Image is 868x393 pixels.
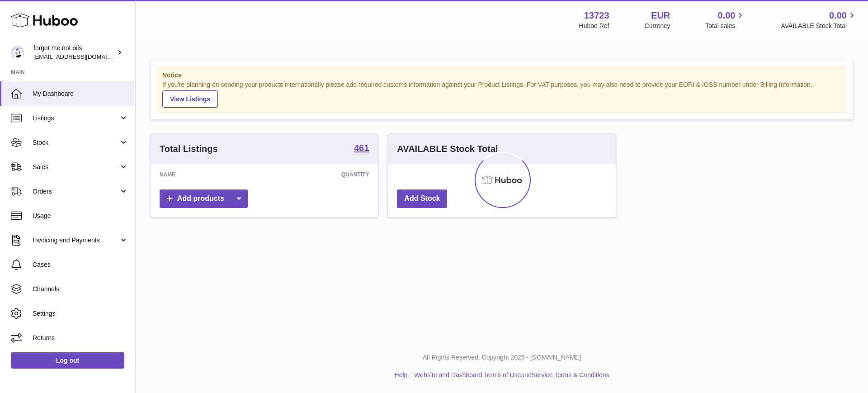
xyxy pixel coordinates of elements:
[829,9,847,22] span: 0.00
[33,114,119,123] span: Listings
[397,189,447,208] a: Add Stock
[651,9,670,22] strong: EUR
[151,164,248,185] th: Name
[33,53,133,60] span: [EMAIL_ADDRESS][DOMAIN_NAME]
[33,285,128,294] span: Channels
[33,44,115,61] div: forget me not oils
[11,352,124,369] a: Log out
[584,9,609,22] strong: 13723
[33,260,128,269] span: Cases
[781,9,857,30] a: 0.00 AVAILABLE Stock Total
[162,80,841,108] div: If you're planning on sending your products internationally please add required customs informati...
[248,164,378,185] th: Quantity
[718,9,736,22] span: 0.00
[33,138,119,147] span: Stock
[33,236,119,245] span: Invoicing and Payments
[143,353,861,362] p: All Rights Reserved. Copyright 2025 - [DOMAIN_NAME]
[354,143,369,154] a: 461
[645,22,670,30] div: Currency
[532,371,609,379] a: Service Terms & Conditions
[33,163,119,171] span: Sales
[162,71,841,80] strong: Notice
[33,212,128,220] span: Usage
[354,143,369,152] strong: 461
[781,22,857,30] span: AVAILABLE Stock Total
[160,143,218,155] h3: Total Listings
[395,371,408,379] a: Help
[11,46,24,59] img: forgetmenothf@gmail.com
[411,371,609,379] li: and
[33,309,128,318] span: Settings
[705,22,745,30] span: Total sales
[579,22,609,30] div: Huboo Ref
[705,9,745,30] a: 0.00 Total sales
[33,187,119,196] span: Orders
[162,90,218,108] a: View Listings
[414,371,521,379] a: Website and Dashboard Terms of Use
[397,143,498,155] h3: AVAILABLE Stock Total
[33,90,128,98] span: My Dashboard
[160,189,248,208] a: Add products
[33,334,128,342] span: Returns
